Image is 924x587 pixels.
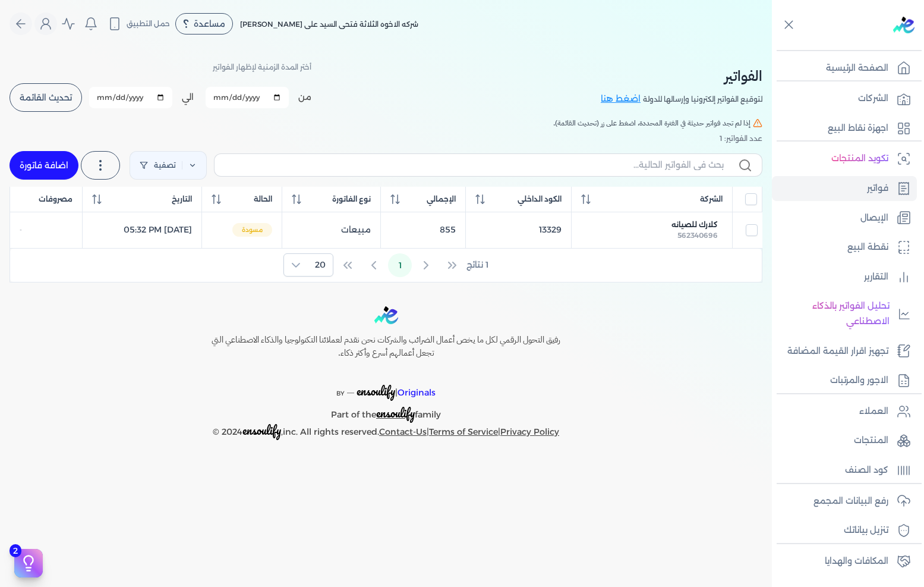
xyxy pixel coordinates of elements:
p: رفع البيانات المجمع [813,494,888,509]
button: Page 1 [388,253,412,277]
p: نقطة البيع [847,240,888,255]
button: تحديث القائمة [10,83,82,112]
div: عدد الفواتير: 1 [10,133,762,144]
span: BY [336,390,345,397]
p: تحليل الفواتير بالذكاء الاصطناعي [778,299,890,329]
sup: __ [347,386,354,394]
span: كلارك للصيانه [671,219,718,230]
p: العملاء [859,404,888,419]
td: 13329 [466,212,572,248]
td: 855 [380,212,466,248]
a: Privacy Policy [500,426,559,437]
a: الاجور والمرتبات [772,368,917,393]
span: الشركة [700,194,723,205]
a: الصفحة الرئيسية [772,56,917,81]
a: نقطة البيع [772,235,917,260]
span: الحالة [254,194,272,205]
p: تكويد المنتجات [831,151,888,167]
a: المنتجات [772,428,917,453]
p: اجهزة نقاط البيع [828,121,888,136]
a: التقارير [772,265,917,290]
a: اضغط هنا [601,93,643,106]
a: Terms of Service [429,426,498,437]
p: الاجور والمرتبات [830,373,888,388]
a: تكويد المنتجات [772,146,917,171]
p: أختر المدة الزمنية لإظهار الفواتير [213,59,311,75]
h6: رفيق التحول الرقمي لكل ما يخص أعمال الضرائب والشركات نحن نقدم لعملائنا التكنولوجيا والذكاء الاصطن... [187,334,586,359]
p: التقارير [864,269,888,285]
p: الشركات [858,91,888,106]
td: [DATE] 05:32 PM [83,212,202,248]
p: الصفحة الرئيسية [826,61,888,76]
span: ensoulify [376,404,415,422]
p: Part of the family [187,401,586,423]
a: اضافة فاتورة [10,151,78,180]
p: © 2024 ,inc. All rights reserved. | | [187,423,586,440]
span: Rows per page [308,254,333,276]
td: مبيعات [282,212,380,248]
label: الي [182,91,194,103]
h2: الفواتير [601,65,762,87]
span: حمل التطبيق [127,18,170,29]
span: نوع الفاتورة [332,194,371,205]
img: logo [374,306,398,325]
p: | [187,369,586,401]
span: 1 نتائج [466,259,488,271]
div: مساعدة [175,13,233,34]
p: فواتير [867,181,888,196]
span: مساعدة [194,20,225,28]
p: الإيصال [860,211,888,226]
a: كود الصنف [772,458,917,483]
a: تصفية [130,151,207,180]
a: رفع البيانات المجمع [772,489,917,514]
a: الشركات [772,86,917,111]
a: تجهيز اقرار القيمة المضافة [772,339,917,364]
a: المكافات والهدايا [772,549,917,574]
a: تنزيل بياناتك [772,518,917,543]
a: الإيصال [772,206,917,231]
span: الكود الداخلي [518,194,562,205]
p: المنتجات [854,433,888,448]
div: - [20,225,72,235]
p: المكافات والهدايا [825,554,888,569]
button: 2 [14,549,43,577]
span: 2 [10,544,21,557]
p: تجهيز اقرار القيمة المضافة [787,344,888,359]
span: مصروفات [39,194,72,205]
a: ensoulify [376,409,415,420]
img: logo [893,17,914,33]
span: الإجمالي [427,194,456,205]
p: كود الصنف [845,463,888,478]
input: بحث في الفواتير الحالية... [224,159,724,171]
label: من [298,91,311,103]
span: إذا لم تجد فواتير حديثة في الفترة المحددة، اضغط على زر (تحديث القائمة). [553,118,750,128]
p: لتوقيع الفواتير إلكترونيا وإرسالها للدولة [643,92,762,107]
span: مسودة [232,223,272,237]
a: تحليل الفواتير بالذكاء الاصطناعي [772,294,917,334]
a: العملاء [772,399,917,424]
a: Contact-Us [379,426,427,437]
span: ensoulify [357,382,395,400]
p: تنزيل بياناتك [844,523,888,538]
span: تحديث القائمة [20,93,72,102]
span: شركه الاخوه الثلاثة فتحى السيد على [PERSON_NAME] [240,20,418,29]
a: اجهزة نقاط البيع [772,116,917,141]
a: فواتير [772,176,917,201]
span: Originals [398,387,436,398]
span: التاريخ [172,194,192,205]
span: ensoulify [242,421,281,440]
button: حمل التطبيق [105,14,173,34]
span: 562340696 [677,231,718,240]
